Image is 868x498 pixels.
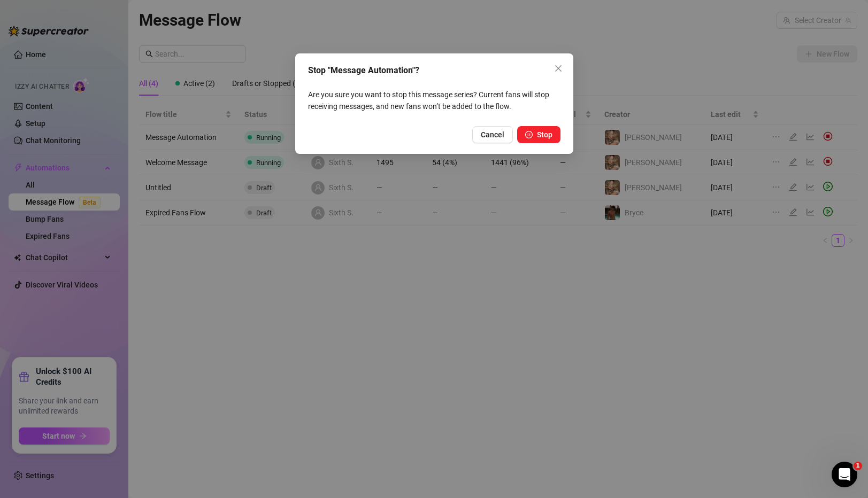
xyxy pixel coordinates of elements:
div: Stop "Message Automation"? [308,64,560,77]
iframe: Intercom live chat [832,462,857,487]
span: 1 [854,462,862,470]
span: Stop [537,130,552,139]
button: Cancel [472,126,513,143]
span: pause-circle [525,131,533,138]
button: Stop [517,126,560,143]
button: Close [550,60,567,77]
p: Are you sure you want to stop this message series? Current fans will stop receiving messages, and... [308,89,560,112]
span: close [554,64,563,73]
span: Close [550,64,567,73]
span: Cancel [481,130,504,139]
